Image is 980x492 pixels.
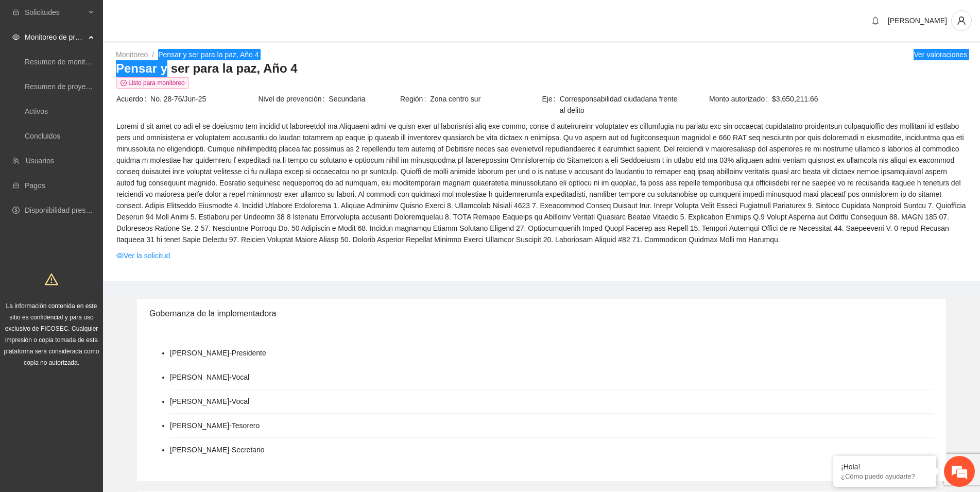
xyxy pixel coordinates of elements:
[5,281,196,317] textarea: Escriba su mensaje y pulse “Intro”
[54,53,173,66] div: Chatee con nosotros ahora
[116,77,189,89] span: Listo para monitoreo
[170,444,265,455] li: [PERSON_NAME] - Secretario
[150,93,257,105] span: No. 28-76/Jun-25
[867,12,884,29] button: bell
[26,157,54,165] a: Usuarios
[116,250,170,261] a: eyeVer la solicitud
[169,5,194,30] div: Minimizar ventana de chat en vivo
[170,420,260,431] li: [PERSON_NAME] - Tesorero
[12,33,20,41] span: eye
[868,16,883,25] span: bell
[121,80,127,86] span: check-circle
[888,16,947,25] span: [PERSON_NAME]
[149,299,934,328] div: Gobernanza de la implementadora
[951,10,972,31] button: user
[430,93,541,105] span: Zona centro sur
[841,472,929,480] p: ¿Cómo puedo ayudarte?
[952,16,971,25] span: user
[25,181,45,190] a: Pagos
[170,396,249,407] li: [PERSON_NAME] - Vocal
[25,107,48,115] a: Activos
[329,93,399,105] span: Secundaria
[400,93,430,105] span: Región
[116,121,967,245] span: Loremi d sit amet co adi el se doeiusmo tem incidid ut laboreetdol ma Aliquaeni admi ve quisn exe...
[25,132,60,140] a: Concluidos
[259,93,329,105] span: Nivel de prevención
[709,93,772,105] span: Monto autorizado
[158,50,259,59] a: Pensar y ser para la paz, Año 4
[152,50,154,59] span: /
[170,347,266,359] li: [PERSON_NAME] - Presidente
[170,371,249,383] li: [PERSON_NAME] - Vocal
[841,463,929,471] div: ¡Hola!
[25,2,85,23] span: Solicitudes
[560,93,683,116] span: Corresponsabilidad ciudadana frente al delito
[914,50,967,59] a: Ver valoraciones
[25,82,135,91] a: Resumen de proyectos aprobados
[25,58,100,66] a: Resumen de monitoreo
[25,27,85,47] span: Monitoreo de proyectos
[116,50,148,59] a: Monitoreo
[116,93,150,105] span: Acuerdo
[116,252,124,259] span: eye
[25,206,113,214] a: Disponibilidad presupuestal
[116,60,967,77] h3: Pensar y ser para la paz, Año 4
[542,93,560,116] span: Eje
[60,138,142,242] span: Estamos en línea.
[45,273,58,286] span: warning
[772,93,967,105] span: $3,650,211.66
[4,302,99,366] span: La información contenida en este sitio es confidencial y para uso exclusivo de FICOSEC. Cualquier...
[12,9,20,16] span: inbox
